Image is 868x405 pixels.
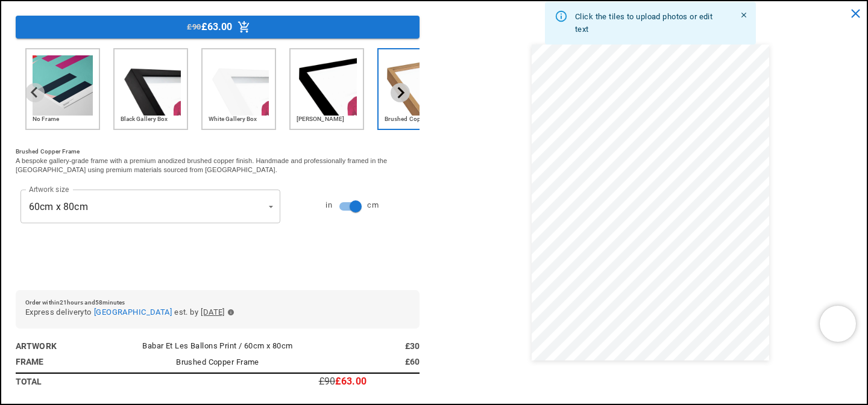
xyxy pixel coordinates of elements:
[29,184,69,194] label: Artwork size
[209,116,269,123] h6: White Gallery Box
[16,48,420,137] div: Frame Option
[377,48,456,137] li: 5 of 6
[385,116,445,123] h6: Brushed Copper
[121,116,181,123] h6: Black Gallery Box
[16,147,420,156] h6: Brushed Copper Frame
[16,338,420,389] table: simple table
[201,22,233,32] p: £63.00
[319,355,420,368] h6: £60
[843,1,868,26] button: close
[201,306,225,319] span: [DATE]
[335,377,366,386] p: £63.00
[176,357,259,366] span: Brushed Copper Frame
[319,377,335,386] p: £90
[201,48,280,137] li: 3 of 6
[25,306,92,319] span: Express delivery to
[94,306,172,319] button: [GEOGRAPHIC_DATA]
[367,199,379,212] span: cm
[16,375,117,388] h6: Total
[737,8,751,22] button: Close
[289,48,368,137] li: 4 of 6
[25,48,104,137] li: 1 of 6
[575,12,712,34] span: Click the tiles to upload photos or edit text
[297,116,357,123] h6: [PERSON_NAME]
[142,341,292,350] span: Babar Et Les Ballons Print / 60cm x 80cm
[820,306,856,342] iframe: Chatra live chat
[113,48,192,137] li: 2 of 6
[16,355,117,368] h6: Frame
[187,20,201,34] span: £90
[174,306,198,319] span: est. by
[33,116,93,123] h6: No Frame
[16,16,420,39] div: Menu buttons
[20,190,280,223] div: 60cm x 80cm
[16,339,117,353] h6: Artwork
[16,16,420,39] button: £90£63.00
[391,83,410,102] button: Next slide
[319,339,420,353] h6: £30
[325,199,332,212] span: in
[16,156,420,175] p: A bespoke gallery-grade frame with a premium anodized brushed copper finish. Handmade and profess...
[25,300,410,306] h6: Order within 21 hours and 58 minutes
[25,83,45,102] button: Previous slide
[94,308,172,317] span: [GEOGRAPHIC_DATA]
